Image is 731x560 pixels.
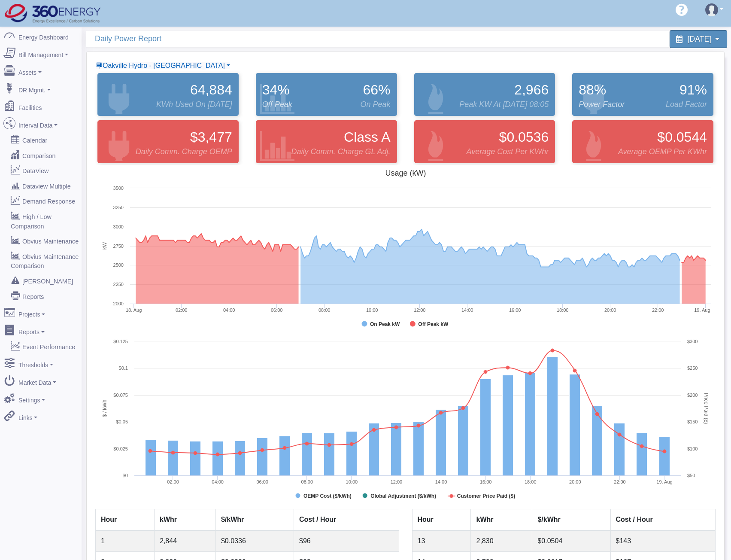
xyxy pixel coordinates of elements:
text: 02:00 [167,479,179,484]
tspan: Global Adjustment ($/kWh) [370,493,436,499]
text: 22:00 [614,479,626,484]
tspan: Price Paid ($) [703,393,709,424]
th: Cost / Hour [294,509,399,531]
td: $0.0336 [215,530,294,552]
text: 04:00 [223,307,235,313]
text: 10:00 [346,479,358,484]
text: 20:00 [604,307,616,313]
span: 2,966 [514,79,549,100]
text: 2500 [113,262,124,268]
span: Average Cost Per kWhr [467,146,549,158]
text: $0 [123,473,128,478]
tspan: kW [102,242,108,250]
text: 2000 [113,301,124,306]
text: 18:00 [525,479,537,484]
th: Hour [96,509,155,531]
text: 10:00 [366,307,378,313]
text: 04:00 [212,479,224,484]
td: $0.0504 [532,530,610,552]
td: $143 [610,530,715,552]
tspan: On Peak kW [370,321,400,327]
th: Hour [412,509,471,531]
text: 02:00 [176,307,188,313]
text: 12:00 [414,307,426,313]
img: user-3.svg [705,3,718,16]
text: 08:00 [318,307,331,313]
th: $/kWhr [532,509,610,531]
text: 12:00 [391,479,403,484]
text: $0.025 [113,446,128,451]
text: 2250 [113,282,124,287]
text: $0.075 [113,393,128,398]
span: 66% [363,79,390,100]
tspan: 19. Aug [656,479,672,484]
span: Peak kW at [DATE] 08:05 [459,99,549,110]
tspan: 19. Aug [694,307,710,313]
td: 13 [412,530,471,552]
th: Cost / Hour [610,509,715,531]
span: [DATE] [688,35,711,43]
td: 2,844 [154,530,215,552]
text: 20:00 [569,479,581,484]
tspan: Customer Price Paid ($) [457,493,515,499]
span: $0.0544 [657,127,707,147]
span: Daily Comm. Charge OEMP [136,146,232,158]
text: 14:00 [461,307,473,313]
th: kWhr [154,509,215,531]
span: $0.0536 [499,127,549,147]
span: Class A [344,127,390,147]
tspan: OEMP Cost ($/kWh) [303,493,352,499]
text: $300 [687,339,698,344]
text: $50 [687,473,695,478]
text: 14:00 [435,479,447,484]
text: 06:00 [271,307,283,313]
span: 34% [262,79,290,100]
span: Daily Power Report [95,31,410,47]
th: $/kWhr [215,509,294,531]
text: $0.05 [116,419,128,424]
span: 91% [679,79,707,100]
span: Load Factor [666,99,707,110]
span: Daily Comm. Charge GL Adj. [291,146,390,158]
text: 18:00 [557,307,569,313]
th: kWhr [471,509,532,531]
tspan: 18. Aug [126,307,142,313]
text: $150 [687,419,698,424]
span: Facility List [103,62,225,69]
text: 16:00 [480,479,492,484]
span: Off Peak [262,99,292,110]
tspan: Off Peak kW [418,321,449,327]
text: 08:00 [301,479,313,484]
tspan: $ / kWh [102,400,108,417]
span: 88% [579,79,606,100]
text: $100 [687,446,698,451]
span: Power Factor [579,99,625,110]
td: $96 [294,530,399,552]
span: kWh Used On [DATE] [156,99,232,110]
span: On Peak [360,99,390,110]
text: $200 [687,393,698,398]
text: $0.125 [113,339,128,344]
span: $3,477 [190,127,232,147]
td: 2,830 [471,530,532,552]
text: $250 [687,365,698,371]
text: 2750 [113,243,124,249]
text: $0.1 [119,365,128,371]
tspan: Usage (kW) [385,169,426,177]
text: 3000 [113,224,124,229]
td: 1 [96,530,155,552]
a: Oakville Hydro - [GEOGRAPHIC_DATA] [96,62,230,69]
text: 06:00 [256,479,268,484]
text: 16:00 [509,307,521,313]
text: 3500 [113,186,124,191]
text: 22:00 [652,307,664,313]
span: 64,884 [190,79,232,100]
text: 3250 [113,205,124,210]
span: Average OEMP per kWhr [618,146,707,158]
